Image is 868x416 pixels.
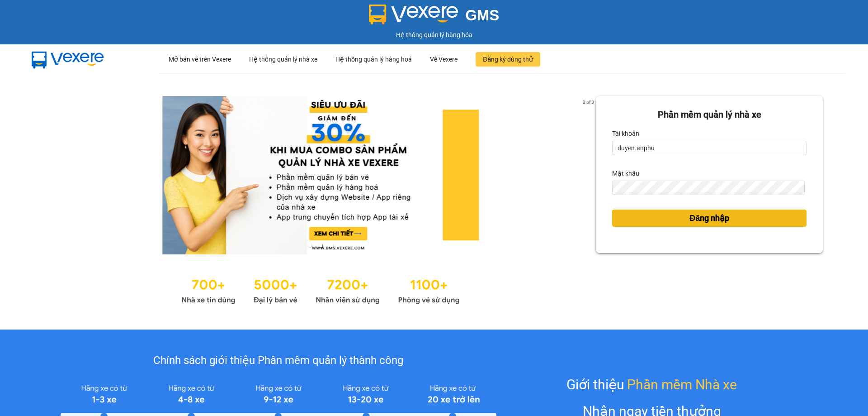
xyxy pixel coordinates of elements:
input: Mật khẩu [612,181,804,195]
button: Đăng nhập [612,210,807,227]
label: Mật khẩu [612,166,639,181]
label: Tài khoản [612,126,639,141]
button: next slide / item [583,96,596,254]
span: Đăng nhập [689,212,729,225]
span: Đăng ký dùng thử [483,54,533,64]
span: GMS [465,7,499,24]
div: Chính sách giới thiệu Phần mềm quản lý thành công [61,352,496,369]
div: Hệ thống quản lý hàng hoá [335,45,412,74]
img: logo 2 [369,5,458,24]
a: GMS [369,14,500,21]
input: Tài khoản [612,141,807,155]
img: Statistics.png [181,273,460,307]
div: Giới thiệu [566,374,737,395]
div: Về Vexere [430,45,458,74]
button: Đăng ký dùng thử [476,52,540,67]
div: Phần mềm quản lý nhà xe [612,108,807,122]
span: Phần mềm Nhà xe [627,374,737,395]
div: Mở bán vé trên Vexere [169,45,231,74]
div: Hệ thống quản lý nhà xe [249,45,317,74]
p: 2 of 3 [580,96,596,108]
button: previous slide / item [45,96,58,254]
div: Hệ thống quản lý hàng hóa [2,30,866,40]
img: mbUUG5Q.png [23,44,113,74]
li: slide item 1 [308,244,311,247]
li: slide item 3 [330,244,333,247]
li: slide item 2 [319,244,322,247]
